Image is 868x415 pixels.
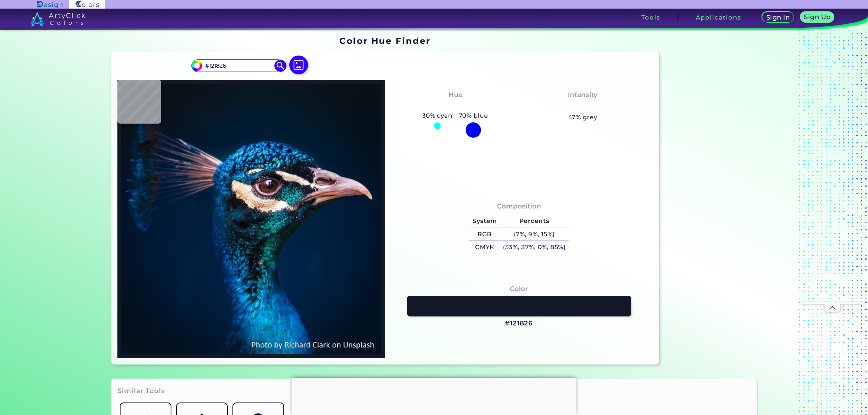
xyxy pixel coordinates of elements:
img: ArtyClick Design logo [37,1,63,8]
img: img_pavlin.jpg [121,84,381,354]
h5: Sign Up [805,14,830,20]
h3: Tools [641,14,661,20]
h3: Applications [696,14,742,20]
a: Sign In [764,13,792,22]
h3: Tealish Blue [430,102,481,111]
h4: Hue [448,89,462,101]
h5: 47% grey [568,112,598,122]
h5: Sign In [767,14,789,20]
h5: RGB [469,228,500,241]
a: Sign Up [802,13,833,22]
h1: Color Hue Finder [339,35,430,47]
iframe: Advertisement [292,378,576,413]
input: type color.. [202,60,275,71]
h4: Color [510,283,528,295]
h5: 70% blue [456,111,491,121]
h5: System [469,215,500,228]
iframe: Advertisement [801,67,864,302]
h5: 30% cyan [419,111,456,121]
h3: Similar Tools [117,386,165,396]
h5: (7%, 9%, 15%) [500,228,569,241]
h5: CMYK [469,241,500,254]
h3: #121826 [505,319,533,328]
img: icon picture [289,56,308,74]
h5: Percents [500,215,569,228]
h4: Composition [497,201,541,212]
h4: Intensity [568,89,598,101]
img: logo_artyclick_colors_white.svg [31,12,86,26]
h3: Medium [564,102,601,111]
img: icon search [274,60,286,72]
h5: (53%, 37%, 0%, 85%) [500,241,569,254]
